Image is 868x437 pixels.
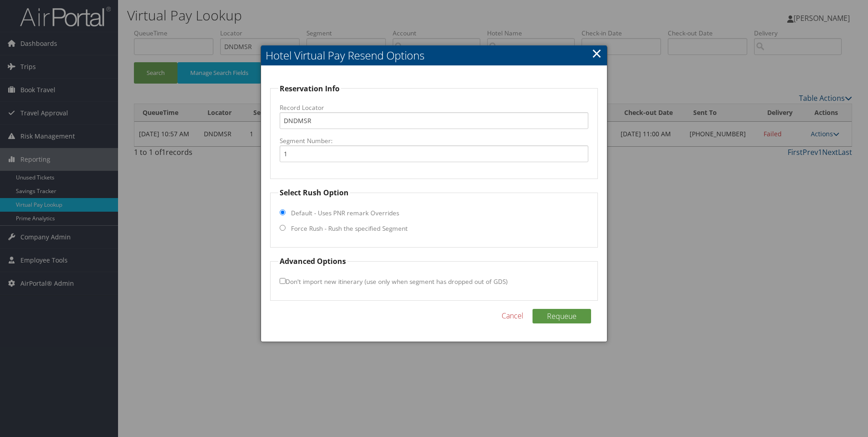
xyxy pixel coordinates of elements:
h2: Hotel Virtual Pay Resend Options [261,45,607,65]
label: Record Locator [280,103,589,112]
label: Default - Uses PNR remark Overrides [291,209,399,218]
a: Cancel [502,310,523,321]
button: Requeue [533,309,591,323]
label: Segment Number: [280,136,589,145]
input: Don't import new itinerary (use only when segment has dropped out of GDS) [280,278,286,284]
label: Force Rush - Rush the specified Segment [291,224,408,233]
legend: Reservation Info [278,83,341,94]
legend: Advanced Options [278,256,347,267]
label: Don't import new itinerary (use only when segment has dropped out of GDS) [280,273,508,290]
legend: Select Rush Option [278,187,350,198]
a: Close [592,44,602,62]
